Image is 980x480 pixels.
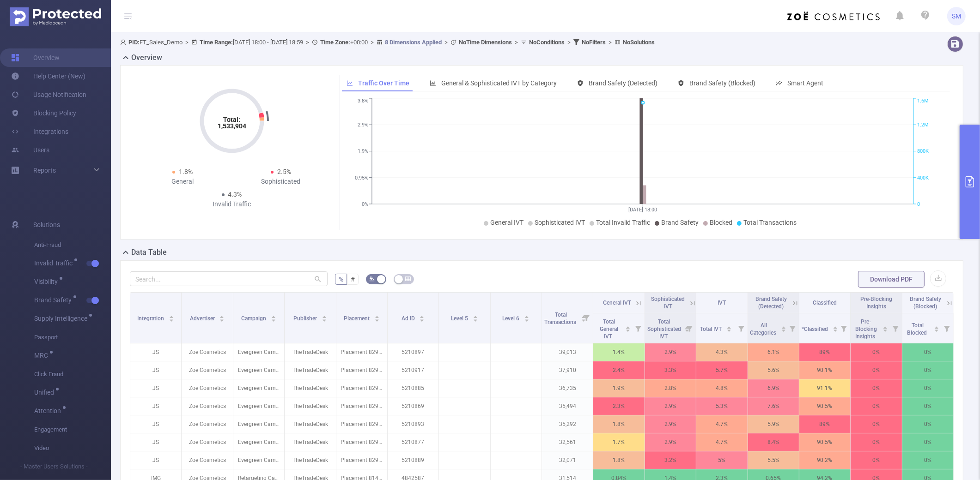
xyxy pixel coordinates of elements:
i: icon: caret-up [883,325,888,328]
span: Brand Safety (Detected) [755,296,787,310]
span: *Classified [802,326,829,332]
span: All Categories [750,322,778,336]
p: 7.6% [748,397,799,415]
span: Visibility [34,278,61,285]
span: Campaign [241,315,268,322]
div: Sort [833,325,838,330]
tspan: 400K [917,175,929,181]
div: Sort [625,325,631,330]
p: 3.2% [645,451,696,469]
span: Total Transactions [544,312,578,325]
span: General IVT [603,300,631,306]
i: icon: caret-down [169,318,174,321]
span: Traffic Over Time [358,79,409,87]
p: 2.9% [645,433,696,451]
i: icon: table [405,276,411,282]
span: IVT [718,300,726,306]
p: 0% [902,379,953,397]
p: 6.1% [748,343,799,361]
i: icon: caret-down [473,318,478,321]
span: > [442,39,450,46]
i: Filter menu [786,313,799,343]
span: > [565,39,573,46]
b: No Filters [582,39,606,46]
p: 1.7% [593,433,644,451]
i: icon: caret-up [625,325,630,328]
p: 4.3% [696,343,747,361]
div: Sort [726,325,732,330]
p: 8.4% [748,433,799,451]
div: Sophisticated [232,177,330,186]
i: icon: caret-down [833,328,838,331]
i: icon: caret-up [322,314,327,317]
i: icon: caret-up [271,314,276,317]
p: 0% [851,361,901,379]
p: 0% [851,451,901,469]
i: icon: user [120,39,128,45]
p: 2.4% [593,361,644,379]
span: % [339,276,343,283]
p: JS [130,433,181,451]
p: TheTradeDesk [285,343,335,361]
i: Filter menu [940,313,953,343]
span: Video [34,439,111,457]
p: 36,735 [542,379,593,397]
span: 2.5% [277,168,291,175]
p: 32,561 [542,433,593,451]
tspan: 0% [362,201,368,207]
u: 8 Dimensions Applied [385,39,442,46]
p: 0% [851,343,901,361]
p: Zoe Cosmetics [182,397,232,415]
a: Usage Notification [11,85,86,104]
div: Sort [219,314,225,320]
span: Total Blocked [907,322,928,336]
p: 0% [902,343,953,361]
p: 1.4% [593,343,644,361]
div: Sort [524,314,530,320]
p: Evergreen Campaign [233,397,284,415]
div: Invalid Traffic [183,199,281,209]
p: 89% [799,415,850,433]
i: icon: caret-down [727,328,732,331]
span: Publisher [293,315,318,322]
tspan: 0 [917,201,920,207]
span: General & Sophisticated IVT by Category [441,79,557,87]
p: TheTradeDesk [285,415,335,433]
p: JS [130,451,181,469]
tspan: 0.95% [355,175,368,181]
p: Placement 8290435 [336,397,387,415]
i: icon: caret-down [524,318,530,321]
p: Placement 8290435 [336,343,387,361]
span: MRC [34,352,51,359]
p: Evergreen Campaign [233,361,284,379]
span: Total Invalid Traffic [596,219,650,226]
tspan: 1.6M [917,98,929,104]
p: 5210917 [388,361,438,379]
p: Evergreen Campaign [233,379,284,397]
span: Pre-Blocking Insights [860,296,892,310]
i: icon: caret-up [219,314,225,317]
p: 5.6% [748,361,799,379]
b: No Time Dimensions [459,39,512,46]
i: icon: bg-colors [369,276,375,282]
p: 0% [902,433,953,451]
span: > [512,39,521,46]
span: Supply Intelligence [34,315,91,322]
p: 32,071 [542,451,593,469]
p: 2.9% [645,415,696,433]
span: Engagement [34,420,111,439]
i: Filter menu [837,313,850,343]
p: 5.3% [696,397,747,415]
span: Level 5 [451,315,469,322]
span: 4.3% [228,191,242,198]
div: Sort [169,314,174,320]
tspan: 1.9% [358,149,368,155]
p: 4.7% [696,433,747,451]
p: Zoe Cosmetics [182,361,232,379]
p: JS [130,415,181,433]
p: 5210889 [388,451,438,469]
p: Placement 8290435 [336,415,387,433]
p: 2.8% [645,379,696,397]
span: Classified [813,300,837,306]
p: 5.9% [748,415,799,433]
